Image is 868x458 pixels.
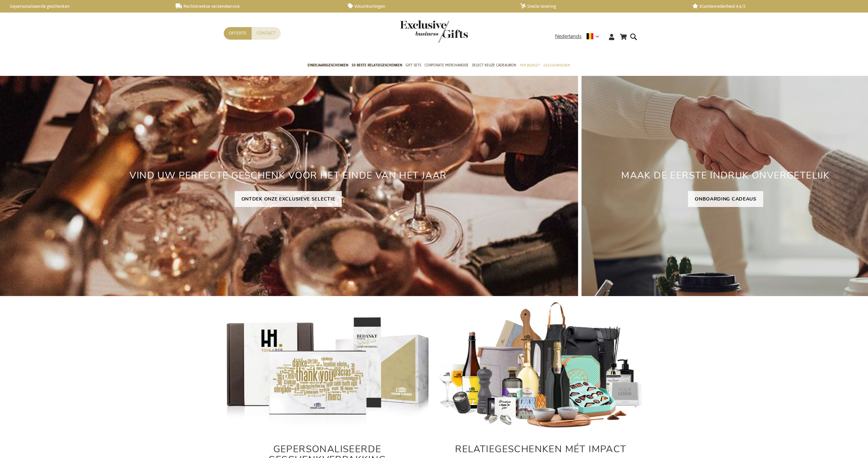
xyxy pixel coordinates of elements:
a: ONTDEK ONZE EXCLUSIEVE SELECTIE [235,191,342,207]
img: Gepersonaliseerde relatiegeschenken voor personeel en klanten [224,301,431,430]
span: Gift Sets [406,62,421,69]
a: Snelle levering [520,3,682,9]
a: Volumkortingen [348,3,509,9]
div: Nederlands [555,33,604,40]
a: Gepersonaliseerde geschenken [3,3,165,9]
span: 50 beste relatiegeschenken [352,62,402,69]
span: Select Keuze Cadeaubon [472,62,516,69]
span: Nederlands [555,33,581,40]
a: store logo [400,20,434,43]
a: Klanttevredenheid 4,6/5 [692,3,854,9]
h2: RELATIEGESCHENKEN MÉT IMPACT [437,444,644,455]
a: ONBOARDING CADEAUS [688,191,763,207]
span: Corporate Merchandise [425,62,469,69]
img: Exclusive Business gifts logo [400,20,468,43]
a: Contact [252,27,281,40]
span: Gelegenheden [543,62,570,69]
img: Gepersonaliseerde relatiegeschenken voor personeel en klanten [437,301,644,430]
a: Rechtstreekse verzendservice [176,3,337,9]
a: Offerte [224,27,252,40]
span: Per Budget [519,62,540,69]
span: Eindejaarsgeschenken [308,62,348,69]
